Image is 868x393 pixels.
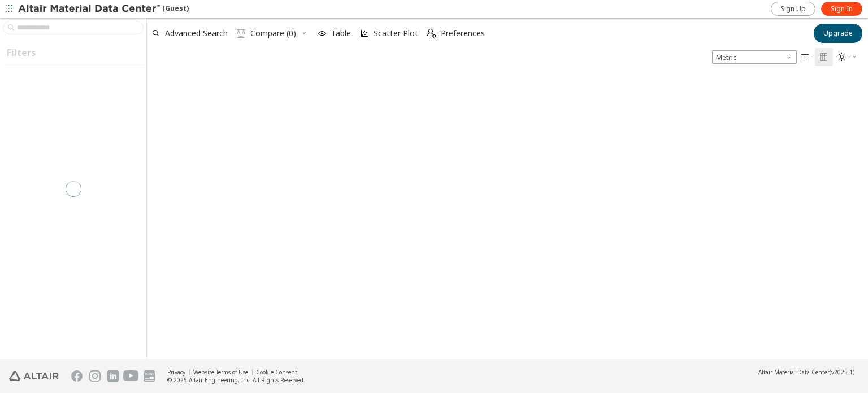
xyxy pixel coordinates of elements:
span: Compare (0) [250,29,296,37]
i:  [427,29,436,38]
button: Upgrade [814,24,862,43]
span: Sign Up [780,5,806,14]
div: (Guest) [18,3,189,15]
a: Sign In [821,2,862,16]
a: Sign Up [771,2,815,16]
i:  [819,53,828,62]
span: Advanced Search [165,29,228,37]
i:  [237,29,246,38]
span: Upgrade [823,29,853,38]
div: Unit System [712,50,797,64]
div: (v2025.1) [758,368,854,376]
span: Scatter Plot [374,29,418,37]
i:  [801,53,810,62]
span: Preferences [441,29,485,37]
img: Altair Material Data Center [18,3,162,15]
a: Website Terms of Use [193,368,248,376]
button: Table View [797,48,815,66]
span: Metric [712,50,797,64]
span: Altair Material Data Center [758,368,830,376]
i:  [837,53,847,62]
span: Table [331,29,351,37]
img: Altair Engineering [9,371,59,381]
span: Sign In [831,5,853,14]
button: Theme [833,48,862,66]
button: Tile View [815,48,833,66]
a: Cookie Consent [256,368,297,376]
a: Privacy [167,368,185,376]
div: © 2025 Altair Engineering, Inc. All Rights Reserved. [167,376,305,384]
